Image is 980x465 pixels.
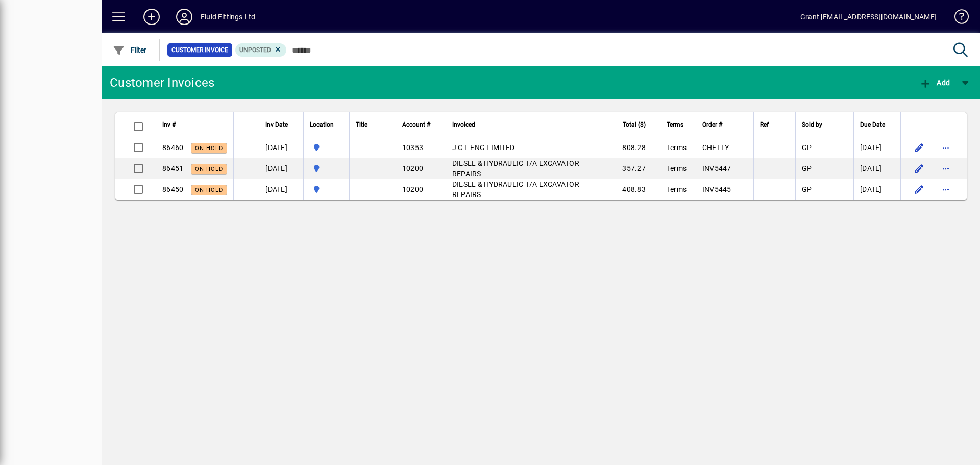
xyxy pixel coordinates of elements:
[667,164,687,173] span: Terms
[667,143,687,152] span: Terms
[853,137,900,158] td: [DATE]
[760,119,769,130] span: Ref
[310,119,343,130] div: Location
[599,158,660,179] td: 357.27
[135,8,168,26] button: Add
[452,159,579,178] span: DIESEL & HYDRAULIC T/A EXCAVATOR REPAIRS
[402,185,423,193] span: 10200
[402,119,430,130] span: Account #
[917,74,952,92] button: Add
[452,143,514,152] span: J C L ENG LIMITED
[110,41,150,59] button: Filter
[667,185,687,193] span: Terms
[452,180,579,199] span: DIESEL & HYDRAULIC T/A EXCAVATOR REPAIRS
[235,43,287,57] mat-chip: Customer Invoice Status: Unposted
[702,164,731,173] span: INV5447
[919,79,950,87] span: Add
[911,139,927,156] button: Edit
[162,119,176,130] span: Inv #
[113,46,147,54] span: Filter
[452,119,475,130] span: Invoiced
[171,45,228,55] span: Customer Invoice
[195,166,223,173] span: On hold
[168,8,201,26] button: Profile
[860,119,885,130] span: Due Date
[195,145,223,152] span: On hold
[162,185,183,193] span: 86450
[201,9,255,25] div: Fluid Fittings Ltd
[800,9,937,25] div: Grant [EMAIL_ADDRESS][DOMAIN_NAME]
[802,185,812,193] span: GP
[162,143,183,152] span: 86460
[605,119,655,130] div: Total ($)
[265,119,288,130] span: Inv Date
[310,142,343,153] span: AUCKLAND
[452,119,593,130] div: Invoiced
[623,119,646,130] span: Total ($)
[356,119,367,130] span: Title
[356,119,389,130] div: Title
[195,187,223,193] span: On hold
[947,2,967,35] a: Knowledge Base
[860,119,894,130] div: Due Date
[599,137,660,158] td: 808.28
[802,164,812,173] span: GP
[239,46,271,54] span: Unposted
[402,164,423,173] span: 10200
[110,75,214,91] div: Customer Invoices
[853,158,900,179] td: [DATE]
[802,119,847,130] div: Sold by
[702,119,722,130] span: Order #
[599,179,660,200] td: 408.83
[938,181,954,198] button: More options
[760,119,789,130] div: Ref
[911,181,927,198] button: Edit
[802,119,822,130] span: Sold by
[402,119,439,130] div: Account #
[310,163,343,174] span: AUCKLAND
[853,179,900,200] td: [DATE]
[402,143,423,152] span: 10353
[938,139,954,156] button: More options
[310,184,343,195] span: AUCKLAND
[702,119,747,130] div: Order #
[938,160,954,177] button: More options
[162,164,183,173] span: 86451
[667,119,683,130] span: Terms
[259,179,303,200] td: [DATE]
[259,137,303,158] td: [DATE]
[162,119,227,130] div: Inv #
[802,143,812,152] span: GP
[259,158,303,179] td: [DATE]
[702,185,731,193] span: INV5445
[310,119,334,130] span: Location
[911,160,927,177] button: Edit
[265,119,297,130] div: Inv Date
[702,143,729,152] span: CHETTY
